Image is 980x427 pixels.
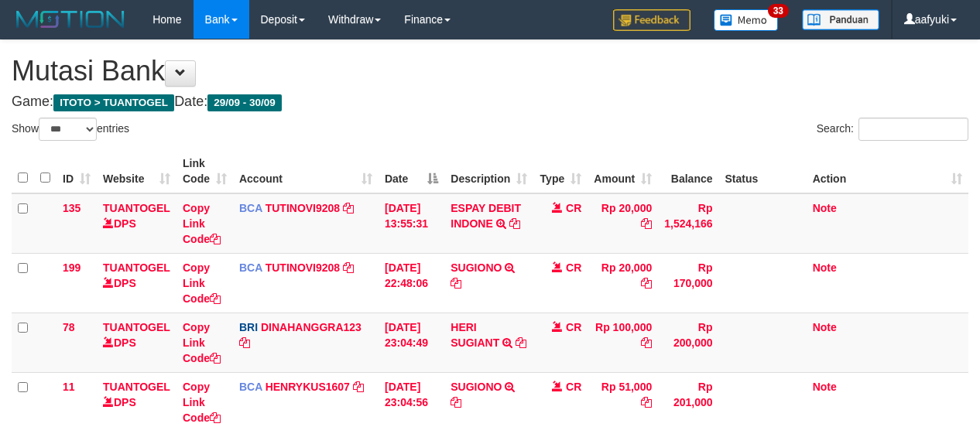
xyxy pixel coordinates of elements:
span: BCA [239,202,262,214]
a: Copy Rp 20,000 to clipboard [641,217,652,230]
span: CR [566,381,581,393]
span: 78 [63,321,75,333]
th: Balance [658,149,718,193]
td: [DATE] 13:55:31 [379,193,444,254]
span: CR [566,321,581,333]
td: DPS [97,253,176,313]
th: Account: activate to sort column ascending [233,149,379,193]
th: Description: activate to sort column ascending [444,149,533,193]
a: SUGIONO [451,381,502,393]
a: Copy Link Code [183,321,221,364]
span: BRI [239,321,258,333]
a: TUTINOVI9208 [266,202,340,214]
span: CR [566,202,581,214]
td: Rp 100,000 [588,313,658,372]
th: Type: activate to sort column ascending [533,149,588,193]
input: Search: [858,118,968,141]
a: Copy Link Code [183,261,221,305]
a: Copy Rp 20,000 to clipboard [641,277,652,289]
h4: Game: Date: [12,94,968,110]
label: Search: [817,118,968,141]
a: TUANTOGEL [103,321,170,333]
a: Note [813,381,837,393]
a: Note [813,321,837,333]
a: Note [813,261,837,274]
td: [DATE] 22:48:06 [379,253,444,313]
td: DPS [97,193,176,254]
a: Copy Rp 51,000 to clipboard [641,396,652,408]
th: Website: activate to sort column ascending [97,149,176,193]
td: Rp 20,000 [588,193,658,254]
th: Action: activate to sort column ascending [807,149,968,193]
a: TUTINOVI9208 [266,261,340,274]
img: Feedback.jpg [613,9,690,31]
a: ESPAY DEBIT INDONE [451,202,521,230]
h1: Mutasi Bank [12,56,968,87]
span: 29/09 - 30/09 [207,94,282,111]
span: BCA [239,261,262,274]
td: Rp 170,000 [658,253,718,313]
a: Copy Link Code [183,202,221,245]
span: 11 [63,381,75,393]
a: TUANTOGEL [103,381,170,393]
th: Link Code: activate to sort column ascending [176,149,233,193]
span: 135 [63,202,81,214]
a: Copy TUTINOVI9208 to clipboard [343,202,354,214]
a: SUGIONO [451,261,502,274]
a: Copy SUGIONO to clipboard [451,277,461,289]
img: Button%20Memo.svg [714,9,779,31]
a: TUANTOGEL [103,261,170,274]
span: 199 [63,261,81,274]
a: HENRYKUS1607 [266,381,350,393]
td: Rp 200,000 [658,313,718,372]
img: panduan.png [802,9,879,30]
span: BCA [239,381,262,393]
td: [DATE] 23:04:49 [379,313,444,372]
label: Show entries [12,118,129,141]
span: 33 [768,4,789,18]
a: HERI SUGIANT [451,321,499,349]
td: DPS [97,313,176,372]
td: Rp 20,000 [588,253,658,313]
img: MOTION_logo.png [12,8,129,31]
a: Copy Rp 100,000 to clipboard [641,336,652,349]
a: Copy DINAHANGGRA123 to clipboard [239,336,250,349]
th: ID: activate to sort column ascending [57,149,97,193]
a: Note [813,202,837,214]
th: Date: activate to sort column descending [379,149,444,193]
a: Copy HENRYKUS1607 to clipboard [353,381,364,393]
span: ITOTO > TUANTOGEL [53,94,174,111]
a: Copy TUTINOVI9208 to clipboard [343,261,354,274]
td: Rp 1,524,166 [658,193,718,254]
a: Copy ESPAY DEBIT INDONE to clipboard [509,217,520,230]
a: Copy Link Code [183,381,221,424]
a: DINAHANGGRA123 [261,321,362,333]
th: Status [719,149,807,193]
th: Amount: activate to sort column ascending [588,149,658,193]
span: CR [566,261,581,274]
a: TUANTOGEL [103,202,170,214]
select: Showentries [39,118,97,141]
a: Copy SUGIONO to clipboard [451,396,461,408]
a: Copy HERI SUGIANT to clipboard [516,336,526,349]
